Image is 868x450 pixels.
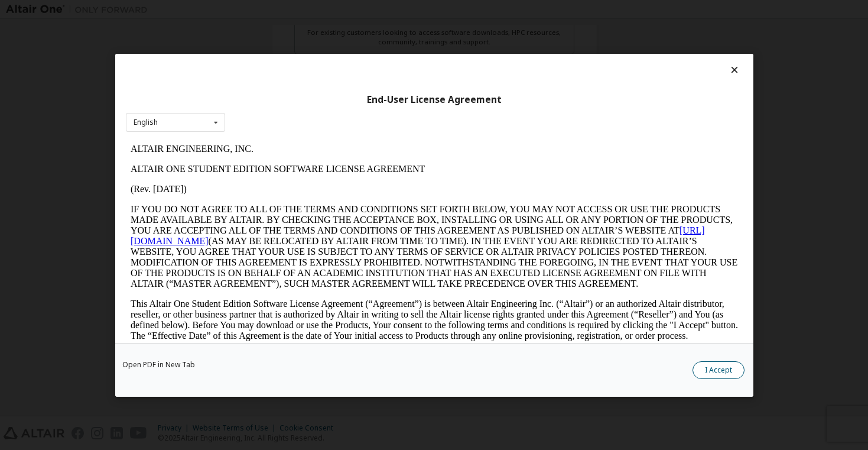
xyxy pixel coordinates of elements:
[126,93,743,105] div: End-User License Agreement
[5,86,579,107] a: [URL][DOMAIN_NAME]
[693,361,745,378] button: I Accept
[5,45,612,56] p: (Rev. [DATE])
[5,65,612,150] p: IF YOU DO NOT AGREE TO ALL OF THE TERMS AND CONDITIONS SET FORTH BELOW, YOU MAY NOT ACCESS OR USE...
[5,25,612,35] p: ALTAIR ONE STUDENT EDITION SOFTWARE LICENSE AGREEMENT
[134,119,158,126] div: English
[122,361,195,368] a: Open PDF in New Tab
[5,160,612,202] p: This Altair One Student Edition Software License Agreement (“Agreement”) is between Altair Engine...
[5,5,612,15] p: ALTAIR ENGINEERING, INC.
